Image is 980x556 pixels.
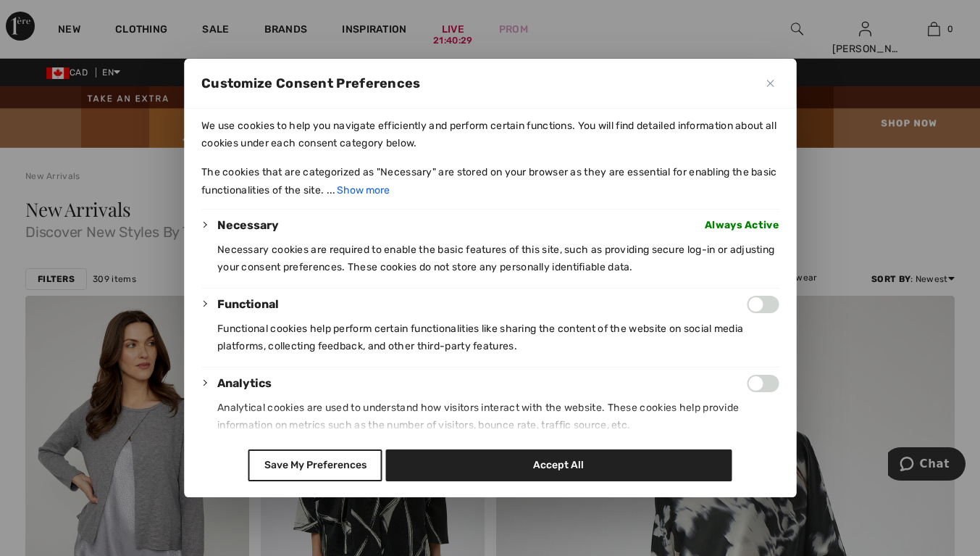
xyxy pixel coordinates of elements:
button: Accept All [385,449,732,481]
p: We use cookies to help you navigate efficiently and perform certain functions. You will find deta... [201,117,779,152]
input: Enable Functional [747,296,779,313]
div: Customize Consent Preferences [184,59,796,498]
img: Close [766,80,774,87]
span: Customize Consent Preferences [201,75,421,92]
button: Close [761,75,779,92]
button: Analytics [217,375,272,392]
button: Functional [217,296,279,313]
span: Chat [32,10,62,23]
button: Save My Preferences [248,449,382,481]
p: Necessary cookies are required to enable the basic features of this site, such as providing secur... [217,241,779,276]
p: Analytical cookies are used to understand how visitors interact with the website. These cookies h... [217,399,779,434]
span: Always Active [705,217,779,234]
p: Functional cookies help perform certain functionalities like sharing the content of the website o... [217,320,779,355]
p: The cookies that are categorized as "Necessary" are stored on your browser as they are essential ... [201,164,779,200]
button: Necessary [217,217,279,234]
button: Show more [336,181,390,200]
input: Enable Analytics [747,375,779,392]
